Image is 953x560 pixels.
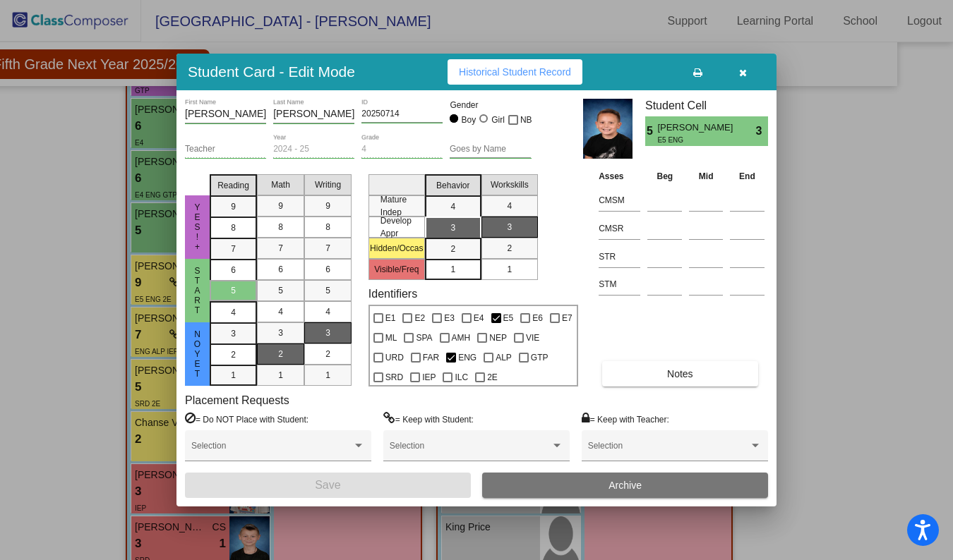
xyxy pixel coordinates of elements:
span: 2 [278,348,283,360]
input: teacher [185,145,266,154]
input: assessment [599,218,640,239]
span: E5 ENG [657,135,726,145]
span: 1 [325,369,330,382]
span: noYET [191,329,204,379]
mat-label: Gender [450,99,531,111]
span: 1 [507,263,512,276]
span: Save [315,479,340,491]
span: 2 [450,243,455,255]
span: 4 [231,306,236,319]
span: E4 [474,310,484,327]
span: VIE [526,329,539,346]
span: 2E [487,369,498,386]
span: 2 [231,348,236,361]
span: ML [385,329,397,346]
span: 4 [507,200,512,212]
label: = Do NOT Place with Student: [185,412,308,426]
input: grade [361,145,443,154]
input: assessment [599,274,640,295]
span: 2 [325,348,330,360]
span: 5 [231,284,236,297]
span: E6 [532,310,543,327]
button: Notes [602,361,757,386]
span: 3 [756,123,768,140]
label: Placement Requests [185,394,289,407]
span: ALP [496,349,512,366]
span: 3 [325,327,330,339]
span: 3 [278,327,283,339]
span: GTP [531,349,549,366]
span: 6 [231,264,236,276]
label: = Keep with Teacher: [582,412,669,426]
span: E2 [414,310,425,327]
span: 2 [507,242,512,255]
span: 1 [450,263,455,276]
span: FAR [423,349,439,366]
span: 6 [325,263,330,276]
span: 5 [645,123,657,140]
span: E3 [444,310,455,327]
span: Behavior [436,179,469,192]
span: Notes [667,368,693,379]
span: NEP [489,329,507,346]
label: Identifiers [368,287,417,300]
span: SRD [385,369,403,386]
h3: Student Card - Edit Mode [188,63,355,80]
span: 4 [325,305,330,318]
input: assessment [599,190,640,211]
span: AMH [452,329,471,346]
span: 7 [278,242,283,255]
input: year [273,145,354,154]
span: IEP [422,369,436,386]
button: Historical Student Record [448,59,582,85]
span: Writing [315,178,341,191]
span: ENG [458,349,476,366]
span: SPA [416,329,432,346]
span: E1 [385,310,396,327]
div: Girl [491,114,505,126]
th: Mid [685,169,726,184]
span: E5 [503,310,514,327]
span: yes!+ [191,202,204,252]
span: 6 [278,263,283,276]
input: Enter ID [361,109,443,119]
span: 1 [278,369,283,382]
span: 4 [450,200,455,213]
span: Math [271,178,290,191]
span: Archive [609,480,642,491]
label: = Keep with Student: [383,412,474,426]
span: [PERSON_NAME] [657,121,736,135]
span: ILC [455,369,468,386]
span: Reading [217,179,249,192]
button: Save [185,473,471,498]
span: 8 [231,221,236,234]
span: 9 [231,200,236,213]
span: 1 [231,369,236,382]
button: Archive [482,473,768,498]
span: 3 [450,221,455,234]
th: End [726,169,768,184]
span: 5 [325,284,330,297]
span: 7 [231,243,236,255]
span: 9 [325,200,330,212]
th: Asses [595,169,644,184]
span: 8 [278,221,283,233]
th: Beg [644,169,685,184]
span: URD [385,349,404,366]
span: 8 [325,221,330,233]
span: 7 [325,242,330,255]
span: NB [520,111,532,128]
span: E7 [562,310,573,327]
span: 9 [278,200,283,212]
span: 3 [507,221,512,233]
h3: Student Cell [645,99,768,112]
input: assessment [599,246,640,267]
span: Workskills [491,178,529,191]
span: 4 [278,305,283,318]
span: 5 [278,284,283,297]
span: Start [191,266,204,315]
div: Boy [461,114,476,126]
span: Historical Student Record [459,66,571,78]
input: goes by name [450,145,531,154]
span: 3 [231,327,236,340]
